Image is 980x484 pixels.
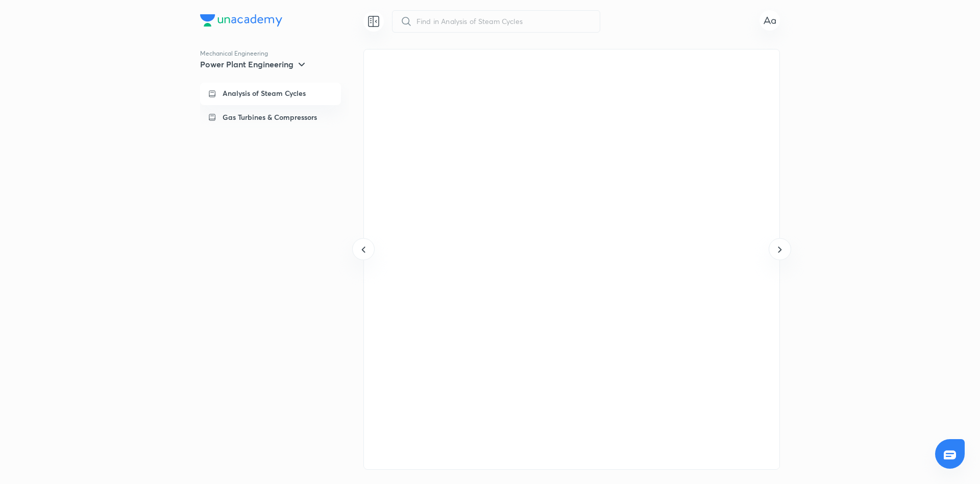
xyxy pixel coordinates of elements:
[200,14,282,27] img: Company Logo
[223,112,317,122] p: Gas Turbines & Compressors
[223,89,306,98] p: Analysis of Steam Cycles
[200,49,363,58] p: Mechanical Engineering
[200,59,293,69] h5: Power Plant Engineering
[416,10,592,33] input: Find in Analysis of Steam Cycles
